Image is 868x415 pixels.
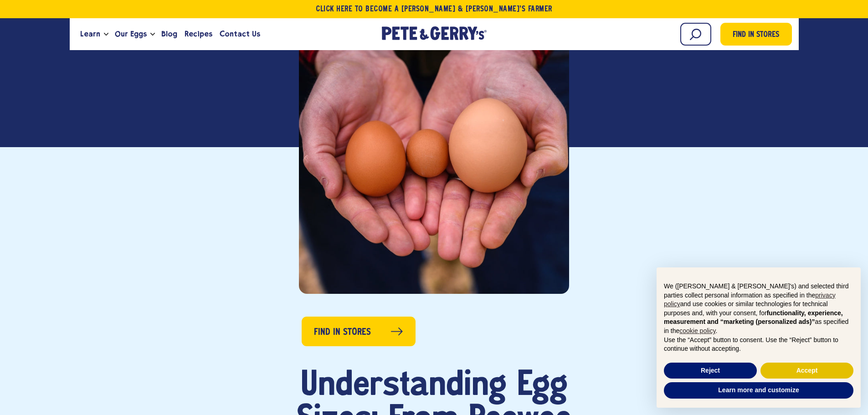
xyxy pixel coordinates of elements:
a: Contact Us [216,22,264,46]
span: Recipes [185,28,212,40]
span: Blog [161,28,177,40]
a: Find in Stores [720,23,792,46]
span: Our Eggs [115,28,147,40]
a: cookie policy [679,327,715,334]
p: We ([PERSON_NAME] & [PERSON_NAME]'s) and selected third parties collect personal information as s... [664,282,853,336]
a: Find in Stores [302,317,416,346]
input: Search [680,23,711,46]
button: Accept [760,363,853,379]
p: Use the “Accept” button to consent. Use the “Reject” button to continue without accepting. [664,336,853,354]
a: Learn [77,22,104,46]
span: Learn [80,28,100,40]
a: Recipes [181,22,216,46]
button: Open the dropdown menu for Our Eggs [150,33,155,36]
a: Blog [158,22,181,46]
span: Find in Stores [314,325,371,339]
button: Open the dropdown menu for Learn [104,33,108,36]
button: Reject [664,363,757,379]
span: Find in Stores [733,29,779,41]
a: Our Eggs [111,22,150,46]
button: Learn more and customize [664,382,853,399]
span: Contact Us [220,28,260,40]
